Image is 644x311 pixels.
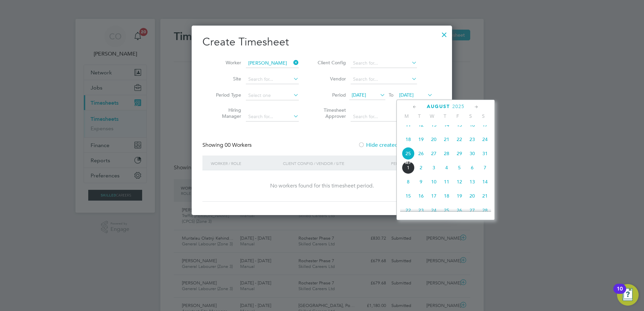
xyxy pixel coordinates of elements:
span: 24 [427,204,440,217]
input: Search for... [351,59,417,68]
span: 13 [427,118,440,131]
span: 22 [453,133,466,146]
span: 13 [466,175,479,188]
span: 3 [427,161,440,174]
span: 21 [440,133,453,146]
input: Search for... [246,112,299,122]
span: 7 [479,161,491,174]
div: Period [389,155,434,171]
span: 12 [453,175,466,188]
span: 26 [415,147,427,160]
span: F [451,113,464,119]
span: 23 [466,133,479,146]
span: S [477,113,490,119]
input: Search for... [351,75,417,84]
div: Showing [202,142,253,149]
span: 10 [427,175,440,188]
span: Sep [402,161,415,165]
input: Search for... [246,59,299,68]
input: Search for... [246,75,299,84]
span: 18 [440,189,453,202]
span: 11 [402,118,415,131]
label: Client Config [316,60,346,66]
span: 14 [440,118,453,131]
span: 1 [402,161,415,174]
span: S [464,113,477,119]
span: To [387,91,395,99]
span: 16 [415,189,427,202]
div: Worker / Role [209,155,281,171]
span: [DATE] [399,92,414,98]
span: 19 [453,189,466,202]
span: 11 [440,175,453,188]
span: 19 [415,133,427,146]
span: 27 [427,147,440,160]
span: 29 [453,147,466,160]
span: August [427,104,450,109]
button: Open Resource Center, 10 new notifications [617,284,639,306]
input: Search for... [351,112,417,122]
span: 17 [479,118,491,131]
span: T [413,113,426,119]
span: T [439,113,451,119]
span: 21 [479,189,491,202]
span: 16 [466,118,479,131]
span: 28 [479,204,491,217]
h2: Create Timesheet [202,35,441,49]
input: Select one [246,91,299,100]
span: 14 [479,175,491,188]
div: No workers found for this timesheet period. [209,182,434,189]
span: 23 [415,204,427,217]
div: Client Config / Vendor / Site [281,155,389,171]
span: 26 [453,204,466,217]
label: Period Type [211,92,241,98]
span: [DATE] [352,92,366,98]
span: 4 [440,161,453,174]
span: 12 [415,118,427,131]
label: Period [316,92,346,98]
span: W [426,113,439,119]
span: M [400,113,413,119]
span: 31 [479,147,491,160]
span: 22 [402,204,415,217]
span: 20 [427,133,440,146]
span: 25 [402,147,415,160]
span: 30 [466,147,479,160]
label: Hide created timesheets [358,142,426,148]
span: 8 [402,175,415,188]
span: 24 [479,133,491,146]
span: 9 [415,175,427,188]
span: 2025 [452,104,464,109]
span: 17 [427,189,440,202]
div: 10 [617,289,623,298]
span: 2 [415,161,427,174]
span: 28 [440,147,453,160]
span: 18 [402,133,415,146]
label: Timesheet Approver [316,107,346,119]
span: 20 [466,189,479,202]
span: 15 [402,189,415,202]
label: Worker [211,60,241,66]
label: Hiring Manager [211,107,241,119]
span: 15 [453,118,466,131]
span: 27 [466,204,479,217]
label: Vendor [316,76,346,82]
label: Site [211,76,241,82]
span: 00 Workers [225,142,252,148]
span: 25 [440,204,453,217]
span: 5 [453,161,466,174]
span: 6 [466,161,479,174]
